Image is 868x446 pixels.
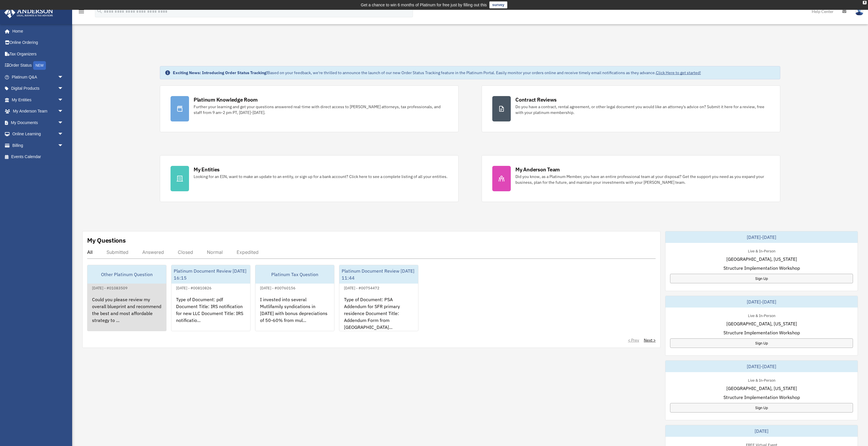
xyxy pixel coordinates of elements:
[339,291,418,336] div: Type of Document: PSA Addendum for SFR primary residence Document Title: Addendum Form from [GEOG...
[665,296,858,308] div: [DATE]-[DATE]
[194,96,258,103] div: Platinum Knowledge Room
[58,71,69,83] span: arrow_drop_down
[58,106,69,117] span: arrow_drop_down
[723,394,800,401] span: Structure Implementation Workshop
[87,284,132,291] div: [DATE] - #01083509
[142,249,164,255] div: Answered
[171,265,250,284] div: Platinum Document Review [DATE] 16:15
[515,104,770,115] div: Do you have a contract, rental agreement, or other legal document you would like an attorney's ad...
[743,312,780,318] div: Live & In-Person
[4,106,72,117] a: My Anderson Teamarrow_drop_down
[4,94,72,106] a: My Entitiesarrow_drop_down
[87,265,166,284] div: Other Platinum Question
[178,249,193,255] div: Closed
[339,265,418,284] div: Platinum Document Review [DATE] 11:44
[489,1,507,8] a: survey
[515,174,770,185] div: Did you know, as a Platinum Member, you have an entire professional team at your disposal? Get th...
[4,117,72,128] a: My Documentsarrow_drop_down
[78,10,85,15] a: menu
[58,83,69,95] span: arrow_drop_down
[670,403,853,413] a: Sign Up
[656,70,701,75] a: Click Here to get started!
[361,1,487,8] div: Get a chance to win 6 months of Platinum for free just by filling out this
[171,284,216,291] div: [DATE] - #00810826
[863,1,867,4] div: close
[4,37,72,48] a: Online Ordering
[726,385,797,392] span: [GEOGRAPHIC_DATA], [US_STATE]
[4,83,72,94] a: Digital Productsarrow_drop_down
[58,94,69,106] span: arrow_drop_down
[96,8,103,14] i: search
[78,8,85,15] i: menu
[237,249,259,255] div: Expedited
[515,96,557,103] div: Contract Reviews
[207,249,223,255] div: Normal
[482,85,780,132] a: Contract Reviews Do you have a contract, rental agreement, or other legal document you would like...
[255,284,300,291] div: [DATE] - #00760156
[33,61,46,70] div: NEW
[58,140,69,151] span: arrow_drop_down
[87,265,167,331] a: Other Platinum Question[DATE] - #01083509Could you please review my overall blueprint and recomme...
[665,425,858,437] div: [DATE]
[160,155,459,202] a: My Entities Looking for an EIN, want to make an update to an entity, or sign up for a bank accoun...
[160,85,459,132] a: Platinum Knowledge Room Further your learning and get your questions answered real-time with dire...
[106,249,128,255] div: Submitted
[58,128,69,140] span: arrow_drop_down
[87,291,166,336] div: Could you please review my overall blueprint and recommend the best and most affordable strategy ...
[644,337,656,343] a: Next >
[194,174,448,179] div: Looking for an EIN, want to make an update to an entity, or sign up for a bank account? Click her...
[194,104,448,115] div: Further your learning and get your questions answered real-time with direct access to [PERSON_NAM...
[255,265,334,284] div: Platinum Tax Question
[194,166,220,173] div: My Entities
[58,117,69,129] span: arrow_drop_down
[339,284,384,291] div: [DATE] - #00754472
[173,70,701,76] div: Based on your feedback, we're thrilled to announce the launch of our new Order Status Tracking fe...
[4,128,72,140] a: Online Learningarrow_drop_down
[4,71,72,83] a: Platinum Q&Aarrow_drop_down
[339,265,418,331] a: Platinum Document Review [DATE] 11:44[DATE] - #00754472Type of Document: PSA Addendum for SFR pri...
[855,7,864,16] img: User Pic
[726,320,797,327] span: [GEOGRAPHIC_DATA], [US_STATE]
[171,265,250,331] a: Platinum Document Review [DATE] 16:15[DATE] - #00810826Type of Document: pdf Document Title: IRS ...
[87,249,93,255] div: All
[723,265,800,271] span: Structure Implementation Workshop
[4,60,72,72] a: Order StatusNEW
[743,377,780,383] div: Live & In-Person
[723,329,800,336] span: Structure Implementation Workshop
[665,361,858,372] div: [DATE]-[DATE]
[4,48,72,60] a: Tax Organizers
[726,256,797,263] span: [GEOGRAPHIC_DATA], [US_STATE]
[255,265,334,331] a: Platinum Tax Question[DATE] - #00760156I invested into several Mutlifamily syndications in [DATE]...
[255,291,334,336] div: I invested into several Mutlifamily syndications in [DATE] with bonus depreciations of 50-60% fro...
[4,151,72,163] a: Events Calendar
[4,25,69,37] a: Home
[87,236,126,245] div: My Questions
[670,274,853,283] a: Sign Up
[665,231,858,243] div: [DATE]-[DATE]
[4,140,72,151] a: Billingarrow_drop_down
[173,70,267,75] strong: Exciting News: Introducing Order Status Tracking!
[171,291,250,336] div: Type of Document: pdf Document Title: IRS notification for new LLC Document Title: IRS notificati...
[482,155,780,202] a: My Anderson Team Did you know, as a Platinum Member, you have an entire professional team at your...
[3,7,55,18] img: Anderson Advisors Platinum Portal
[515,166,560,173] div: My Anderson Team
[743,248,780,254] div: Live & In-Person
[670,338,853,348] a: Sign Up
